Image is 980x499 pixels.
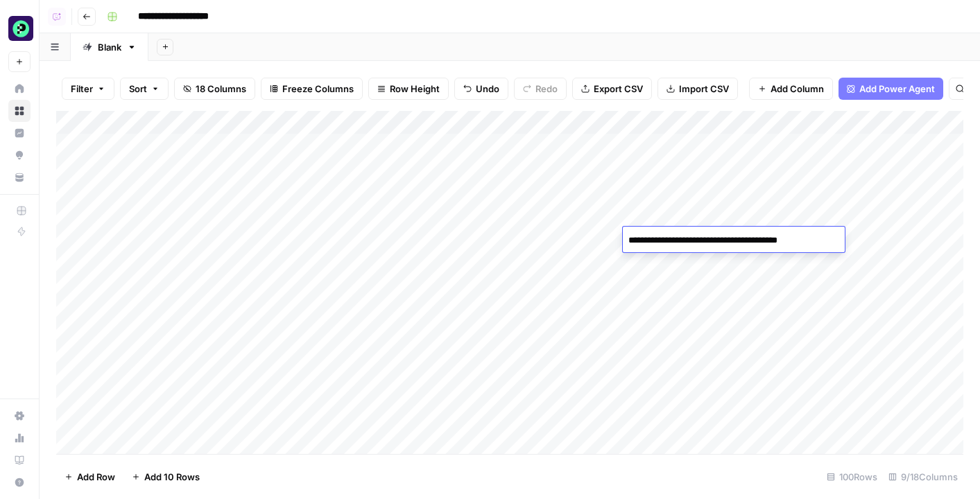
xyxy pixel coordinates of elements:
span: Freeze Columns [282,82,354,96]
span: Add Column [771,82,824,96]
a: Learning Hub [8,449,31,471]
span: Export CSV [594,82,643,96]
span: Undo [476,82,499,96]
a: Browse [8,100,31,122]
button: Filter [62,78,114,100]
span: Redo [535,82,558,96]
span: Add Row [77,470,115,484]
span: Import CSV [679,82,729,96]
button: Export CSV [572,78,652,100]
button: Help + Support [8,471,31,493]
div: 9/18 Columns [883,466,963,488]
button: Redo [514,78,567,100]
span: Filter [71,82,93,96]
button: Add Power Agent [839,78,943,100]
div: Blank [98,40,121,54]
button: Freeze Columns [261,78,363,100]
a: Blank [71,33,148,61]
a: Home [8,78,31,100]
button: Add 10 Rows [123,466,208,488]
a: Opportunities [8,144,31,166]
span: Row Height [390,82,440,96]
img: Puzzle Logo [8,16,33,41]
a: Insights [8,122,31,144]
button: Add Row [56,466,123,488]
div: 100 Rows [821,466,883,488]
span: Sort [129,82,147,96]
button: Undo [454,78,508,100]
a: Usage [8,427,31,449]
a: Settings [8,405,31,427]
button: Import CSV [657,78,738,100]
a: Your Data [8,166,31,189]
span: Add 10 Rows [144,470,200,484]
button: Add Column [749,78,833,100]
button: Workspace: Puzzle [8,11,31,46]
button: 18 Columns [174,78,255,100]
button: Sort [120,78,169,100]
button: Row Height [368,78,449,100]
span: 18 Columns [196,82,246,96]
span: Add Power Agent [859,82,935,96]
